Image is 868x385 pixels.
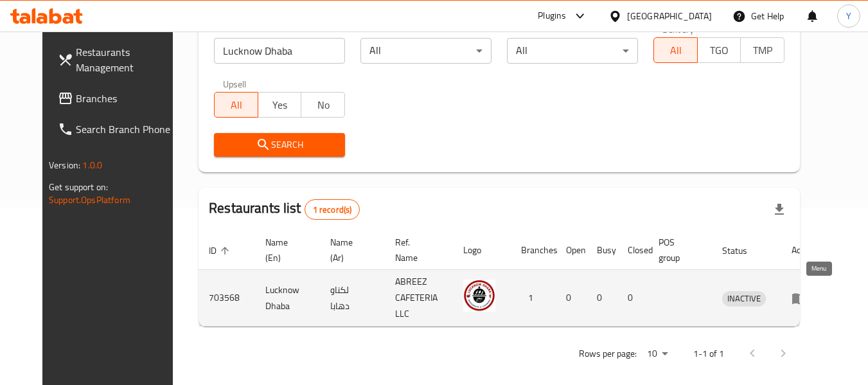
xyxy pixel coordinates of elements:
div: Rows per page: [642,345,673,364]
div: [GEOGRAPHIC_DATA] [627,9,712,23]
span: Get support on: [49,179,108,195]
span: POS group [659,235,696,265]
div: Total records count [305,199,360,220]
span: All [220,96,253,114]
div: Export file [764,194,795,225]
span: Search Branch Phone [76,121,177,137]
span: INACTIVE [722,291,766,306]
span: Branches [76,91,177,106]
button: TGO [697,37,741,63]
span: Ref. Name [395,235,438,265]
th: Closed [617,231,648,270]
th: Busy [587,231,617,270]
td: 703568 [199,270,255,327]
button: All [653,37,698,63]
button: Yes [258,92,302,118]
button: Search [214,133,345,157]
a: Support.OpsPlatform [49,192,130,208]
td: 0 [617,270,648,327]
label: Upsell [223,79,247,88]
th: Open [556,231,587,270]
span: All [659,41,693,60]
span: TGO [703,41,736,60]
td: 0 [556,270,587,327]
span: Search [224,137,335,153]
button: No [301,92,345,118]
span: TMP [746,41,779,60]
img: Lucknow Dhaba [463,280,495,312]
label: Delivery [662,24,695,33]
th: Action [781,231,826,270]
td: لكناو دهابا [320,270,385,327]
input: Search for restaurant name or ID.. [214,38,345,64]
span: Name (Ar) [330,235,369,265]
p: Rows per page: [579,346,637,362]
td: 0 [587,270,617,327]
span: Y [846,9,851,23]
span: 1 record(s) [305,204,360,216]
a: Restaurants Management [48,37,188,83]
div: Plugins [538,8,566,24]
h2: Restaurants list [209,199,360,220]
a: Branches [48,83,188,114]
span: Name (En) [265,235,305,265]
span: Version: [49,157,80,174]
button: TMP [740,37,784,63]
table: enhanced table [199,231,826,327]
div: All [507,38,638,64]
td: 1 [511,270,556,327]
p: 1-1 of 1 [693,346,724,362]
div: All [360,38,492,64]
span: ID [209,243,233,258]
span: 1.0.0 [82,157,102,174]
span: Status [722,243,764,258]
th: Branches [511,231,556,270]
span: No [306,96,340,114]
a: Search Branch Phone [48,114,188,145]
div: INACTIVE [722,291,766,307]
button: All [214,92,258,118]
span: Restaurants Management [76,44,177,75]
th: Logo [453,231,511,270]
td: Lucknow Dhaba [255,270,320,327]
td: ABREEZ CAFETERIA LLC [385,270,453,327]
span: Yes [263,96,297,114]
